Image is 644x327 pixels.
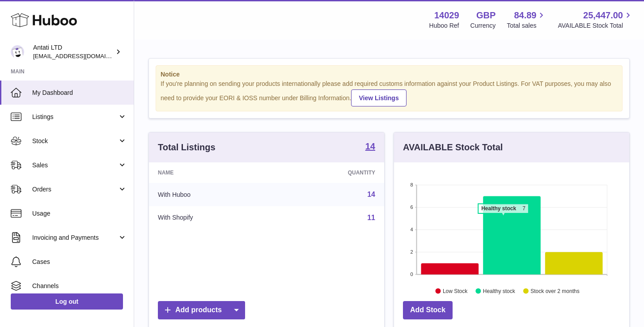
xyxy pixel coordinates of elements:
span: Total sales [507,21,547,30]
strong: GBP [476,9,496,21]
strong: Notice [161,70,618,79]
span: 84.89 [514,9,536,21]
strong: 14029 [434,9,459,21]
text: Low Stock [443,288,468,294]
span: Usage [32,209,127,218]
img: toufic@antatiskin.com [11,45,24,59]
text: 4 [410,227,413,232]
span: Listings [32,113,118,121]
td: With Shopify [149,206,276,229]
strong: 14 [365,142,375,151]
text: Healthy stock [483,288,516,294]
h3: Total Listings [158,141,216,153]
text: 2 [410,249,413,255]
span: Channels [32,282,127,290]
span: 25,447.00 [583,9,623,21]
a: 14 [365,142,375,153]
a: Add Stock [403,301,453,319]
th: Name [149,162,276,183]
a: View Listings [351,89,406,106]
span: Orders [32,185,118,194]
a: 25,447.00 AVAILABLE Stock Total [558,9,633,30]
a: 84.89 Total sales [507,9,547,30]
text: Stock over 2 months [530,288,579,294]
div: Antati LTD [33,43,114,60]
span: AVAILABLE Stock Total [558,21,633,30]
text: 8 [410,182,413,187]
h3: AVAILABLE Stock Total [403,141,503,153]
td: With Huboo [149,183,276,206]
span: My Dashboard [32,89,127,97]
text: 6 [410,204,413,210]
a: 11 [367,214,375,221]
a: 14 [367,191,375,198]
div: Currency [470,21,496,30]
span: Stock [32,137,118,145]
a: Log out [11,293,123,310]
span: Invoicing and Payments [32,234,118,242]
a: Add products [158,301,245,319]
tspan: 7 [522,205,525,212]
tspan: Healthy stock [481,205,516,212]
text: 0 [410,272,413,277]
div: If you're planning on sending your products internationally please add required customs informati... [161,80,618,106]
div: Huboo Ref [429,21,459,30]
th: Quantity [276,162,384,183]
span: [EMAIL_ADDRESS][DOMAIN_NAME] [33,52,131,59]
span: Sales [32,161,118,170]
span: Cases [32,258,127,266]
